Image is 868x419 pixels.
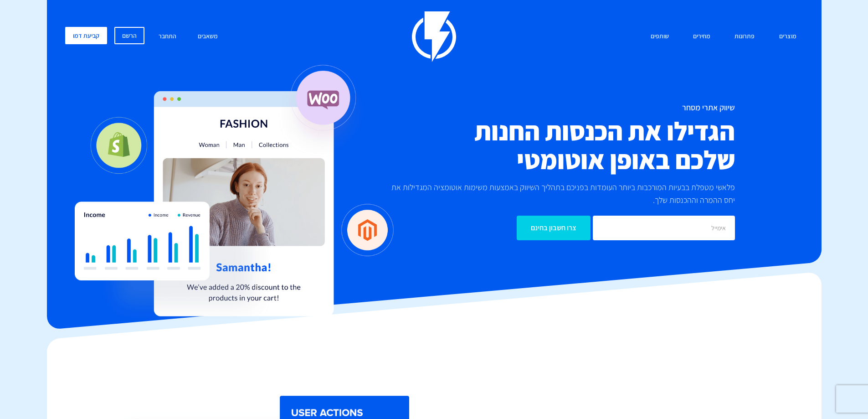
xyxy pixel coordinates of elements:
[380,117,735,174] h2: הגדילו את הכנסות החנות שלכם באופן אוטומטי
[686,27,717,47] a: מחירים
[728,27,761,47] a: פתרונות
[65,27,107,44] a: קביעת דמו
[593,216,735,240] input: אימייל
[114,27,144,44] a: הרשם
[191,27,225,47] a: משאבים
[152,27,183,47] a: התחבר
[644,27,676,47] a: שותפים
[772,27,803,47] a: מוצרים
[380,103,735,112] h1: שיווק אתרי מסחר
[380,181,735,207] p: פלאשי מטפלת בבעיות המורכבות ביותר העומדות בפניכם בתהליך השיווק באמצעות משימות אוטומציה המגדילות א...
[517,216,591,240] input: צרו חשבון בחינם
